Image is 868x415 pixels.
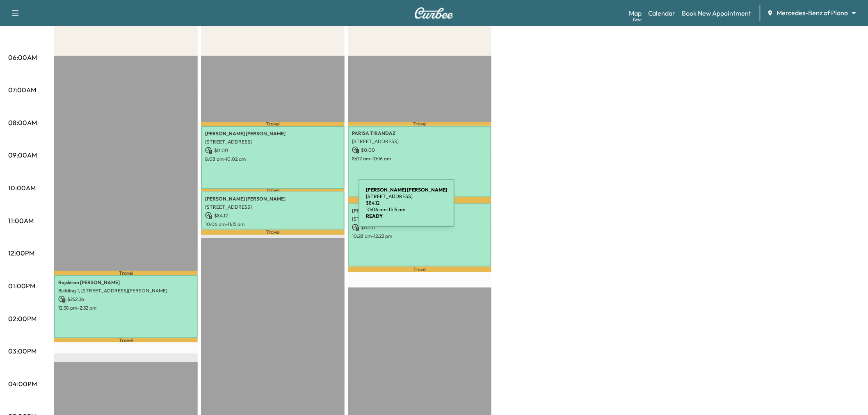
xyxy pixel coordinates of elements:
p: 03:00PM [8,346,37,356]
p: Rajskiran [PERSON_NAME] [58,279,194,286]
p: $ 0.00 [352,146,487,154]
p: 02:00PM [8,314,37,324]
p: [STREET_ADDRESS] [205,139,340,145]
p: Travel [348,267,491,273]
p: [PERSON_NAME] [PERSON_NAME] [205,130,340,137]
img: Curbee Logo [414,7,454,19]
span: Mercedes-Benz of Plano [777,8,848,18]
p: Travel [54,338,198,343]
p: 10:28 am - 12:22 pm [352,233,487,239]
p: 06:00AM [8,52,37,62]
p: 10:06 am - 11:15 am [205,221,340,228]
p: Building 1, [STREET_ADDRESS][PERSON_NAME] [58,287,194,294]
p: 10:00AM [8,183,36,193]
p: Travel [201,122,345,126]
p: $ 0.00 [205,147,340,154]
a: MapBeta [629,8,642,18]
div: Beta [633,17,642,23]
p: PARISA TIRANDAZ [352,130,487,137]
p: Travel [348,122,491,125]
a: Book New Appointment [682,8,752,18]
p: Travel [348,197,491,203]
p: [PERSON_NAME] [PERSON_NAME] [352,207,487,214]
p: 11:00AM [8,216,34,226]
p: Travel [54,271,198,275]
p: 12:00PM [8,248,34,258]
p: $ 0.00 [352,224,487,231]
p: 8:07 am - 10:16 am [352,155,487,162]
p: 8:08 am - 10:02 am [205,156,340,162]
p: Travel [201,189,345,191]
p: [STREET_ADDRESS] [205,204,340,210]
p: $ 252.36 [58,296,194,303]
p: 08:00AM [8,118,37,128]
p: 01:00PM [8,281,35,291]
p: Travel [201,230,345,235]
p: [STREET_ADDRESS] [352,138,487,145]
p: 12:38 pm - 2:32 pm [58,305,194,311]
p: 09:00AM [8,150,37,160]
p: $ 84.12 [205,212,340,219]
p: 04:00PM [8,379,37,389]
p: [PERSON_NAME] [PERSON_NAME] [205,196,340,202]
p: 07:00AM [8,85,36,95]
a: Calendar [648,8,676,18]
p: [STREET_ADDRESS] [352,216,487,222]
